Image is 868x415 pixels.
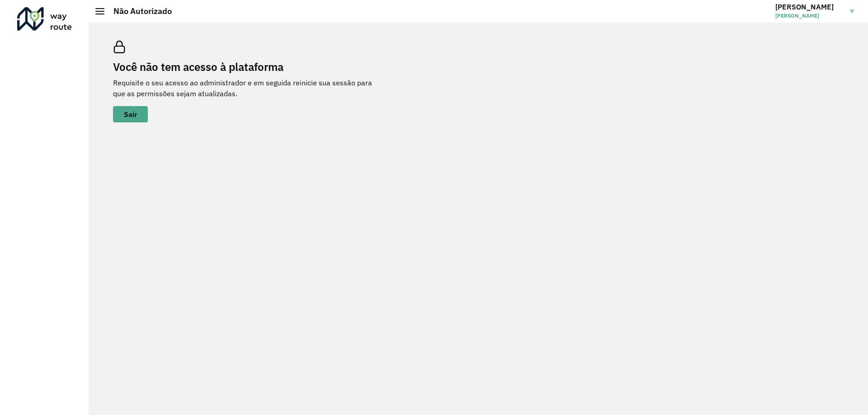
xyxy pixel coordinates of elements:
span: [PERSON_NAME] [775,12,843,20]
h2: Você não tem acesso à plataforma [113,61,384,74]
p: Requisite o seu acesso ao administrador e em seguida reinicie sua sessão para que as permissões s... [113,77,384,99]
button: button [113,106,148,122]
h3: [PERSON_NAME] [775,3,843,11]
h2: Não Autorizado [104,6,172,16]
span: Sair [124,111,137,118]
